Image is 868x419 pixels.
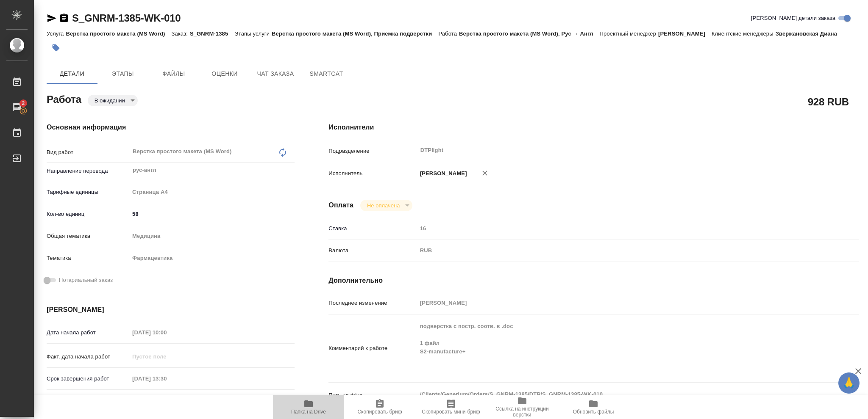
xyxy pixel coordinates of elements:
[129,251,295,265] div: Фармацевтика
[47,210,129,218] p: Кол-во единиц
[328,276,859,286] h4: Дополнительно
[417,387,815,402] textarea: /Clients/Generium/Orders/S_GNRM-1385/DTP/S_GNRM-1385-WK-010
[328,344,417,353] p: Комментарий к работе
[573,409,614,415] span: Обновить файлы
[129,326,203,339] input: Пустое поле
[328,169,417,178] p: Исполнитель
[52,69,92,79] span: Детали
[838,372,860,394] button: 🙏
[328,299,417,307] p: Последнее изменение
[17,99,30,108] span: 2
[360,200,412,211] div: В ожидании
[190,30,234,37] p: S_GNRM-1385
[153,69,194,79] span: Файлы
[255,69,296,79] span: Чат заказа
[328,246,417,255] p: Валюта
[129,372,203,385] input: Пустое поле
[103,69,143,79] span: Этапы
[417,222,815,234] input: Пустое поле
[47,39,65,57] button: Добавить тэг
[129,350,203,363] input: Пустое поле
[328,147,417,155] p: Подразделение
[558,395,629,419] button: Обновить файлы
[417,297,815,309] input: Пустое поле
[66,30,171,37] p: Верстка простого макета (MS Word)
[459,30,600,37] p: Верстка простого макета (MS Word), Рус → Англ
[438,30,459,37] p: Работа
[712,30,776,37] p: Клиентские менеджеры
[328,224,417,233] p: Ставка
[59,276,113,284] span: Нотариальный заказ
[306,69,347,79] span: SmartCat
[47,13,57,23] button: Скопировать ссылку для ЯМессенджера
[422,409,480,415] span: Скопировать мини-бриф
[88,95,138,106] div: В ожидании
[47,232,129,240] p: Общая тематика
[272,30,438,37] p: Верстка простого макета (MS Word), Приемка подверстки
[47,353,129,361] p: Факт. дата начала работ
[72,12,181,24] a: S_GNRM-1385-WK-010
[658,30,712,37] p: [PERSON_NAME]
[328,391,417,400] p: Путь на drive
[129,208,295,220] input: ✎ Введи что-нибудь
[476,164,494,182] button: Удалить исполнителя
[291,409,326,415] span: Папка на Drive
[171,30,189,37] p: Заказ:
[129,185,295,199] div: Страница А4
[417,169,467,178] p: [PERSON_NAME]
[344,395,415,419] button: Скопировать бриф
[47,188,129,196] p: Тарифные единицы
[776,30,843,37] p: Звержановская Диана
[751,14,835,22] span: [PERSON_NAME] детали заказа
[842,374,856,392] span: 🙏
[47,375,129,383] p: Срок завершения работ
[2,97,32,118] a: 2
[328,200,353,210] h4: Оплата
[808,94,849,109] h2: 928 RUB
[417,243,815,258] div: RUB
[600,30,658,37] p: Проектный менеджер
[47,122,295,132] h4: Основная информация
[492,406,553,418] span: Ссылка на инструкции верстки
[273,395,344,419] button: Папка на Drive
[47,167,129,175] p: Направление перевода
[357,409,402,415] span: Скопировать бриф
[364,202,402,209] button: Не оплачена
[47,328,129,337] p: Дата начала работ
[47,148,129,157] p: Вид работ
[47,30,66,37] p: Услуга
[487,395,558,419] button: Ссылка на инструкции верстки
[417,319,815,376] textarea: подверстка с постр. соотв. в .doc 1 файл S2-manufacture+
[59,13,69,23] button: Скопировать ссылку
[129,229,295,243] div: Медицина
[415,395,487,419] button: Скопировать мини-бриф
[92,97,128,104] button: В ожидании
[47,254,129,262] p: Тематика
[47,91,81,106] h2: Работа
[234,30,272,37] p: Этапы услуги
[204,69,245,79] span: Оценки
[47,305,295,315] h4: [PERSON_NAME]
[328,122,859,132] h4: Исполнители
